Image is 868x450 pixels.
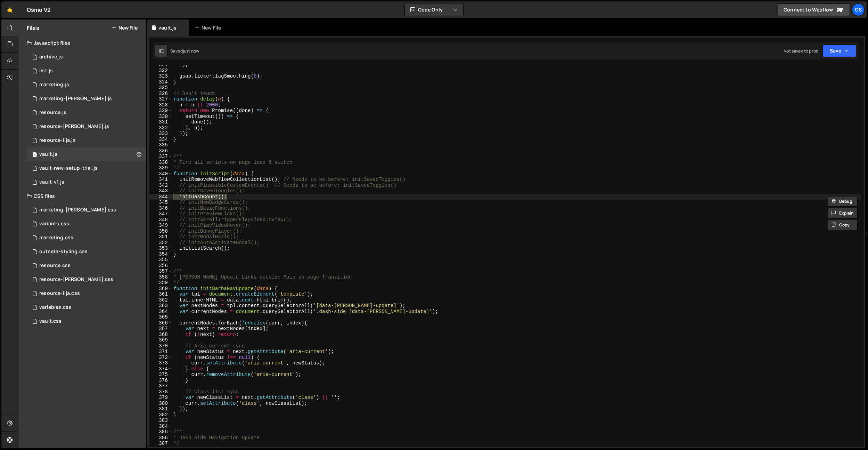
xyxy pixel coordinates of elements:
[39,276,113,283] div: resource-[PERSON_NAME].css
[828,196,858,207] button: Debug
[149,131,172,137] div: 333
[39,179,64,185] div: vault-v1.js
[149,263,172,269] div: 356
[149,349,172,355] div: 371
[149,165,172,171] div: 339
[149,280,172,286] div: 359
[27,6,51,14] div: Osmo V2
[27,217,146,231] div: 16596/45511.css
[195,24,224,31] div: New File
[149,114,172,120] div: 330
[822,45,856,57] button: Save
[149,332,172,338] div: 368
[405,3,463,16] button: Code Only
[158,24,177,31] div: vault.js
[39,165,98,171] div: vault-new-setup-trial.js
[149,251,172,257] div: 354
[27,300,146,314] div: 16596/45154.css
[27,78,146,92] div: 16596/45422.js
[149,395,172,401] div: 379
[149,406,172,412] div: 381
[149,372,172,378] div: 375
[27,175,146,189] div: 16596/45132.js
[149,337,172,343] div: 369
[149,320,172,326] div: 366
[149,383,172,389] div: 377
[149,234,172,240] div: 351
[149,194,172,200] div: 344
[149,137,172,143] div: 334
[778,3,850,16] a: Connect to Webflow
[149,389,172,395] div: 378
[149,366,172,372] div: 374
[39,123,109,130] div: resource-[PERSON_NAME].js
[39,54,63,60] div: archive.js
[149,68,172,74] div: 322
[149,217,172,223] div: 348
[149,286,172,292] div: 360
[39,82,69,88] div: marketing.js
[27,161,146,175] div: 16596/45152.js
[149,326,172,332] div: 367
[149,183,172,188] div: 342
[149,360,172,366] div: 373
[183,48,199,54] div: just now
[27,50,146,64] div: 16596/46210.js
[27,259,146,273] div: 16596/46199.css
[39,110,66,116] div: resource.js
[149,211,172,217] div: 347
[149,424,172,429] div: 384
[149,435,172,441] div: 386
[112,25,138,31] button: New File
[39,68,53,74] div: list.js
[27,203,146,217] div: 16596/46284.css
[149,73,172,79] div: 323
[39,137,76,144] div: resource-ilja.js
[149,119,172,125] div: 331
[18,189,146,203] div: CSS files
[149,343,172,349] div: 370
[828,220,858,230] button: Copy
[149,441,172,447] div: 387
[33,152,37,158] span: 0
[149,171,172,177] div: 340
[149,297,172,303] div: 362
[149,303,172,309] div: 363
[852,3,865,16] a: Os
[39,318,62,324] div: vault.css
[828,208,858,218] button: Explain
[39,249,88,255] div: outseta-styling.css
[27,134,146,147] div: 16596/46195.js
[149,154,172,160] div: 337
[149,79,172,85] div: 324
[149,91,172,97] div: 326
[1,1,18,18] a: 🤙
[39,207,116,213] div: marketing-[PERSON_NAME].css
[149,108,172,114] div: 329
[149,401,172,407] div: 380
[149,257,172,263] div: 355
[149,188,172,194] div: 343
[39,151,57,158] div: vault.js
[39,263,71,269] div: resource.css
[149,378,172,384] div: 376
[149,85,172,91] div: 325
[149,142,172,148] div: 335
[149,223,172,228] div: 349
[149,274,172,280] div: 358
[149,314,172,320] div: 365
[149,418,172,424] div: 383
[170,48,199,54] div: Saved
[149,309,172,315] div: 364
[149,177,172,183] div: 341
[27,147,146,161] div: 16596/45133.js
[27,120,146,134] div: 16596/46194.js
[27,314,146,328] div: 16596/45153.css
[149,228,172,234] div: 350
[39,96,112,102] div: marketing-[PERSON_NAME].js
[149,355,172,361] div: 372
[39,235,73,241] div: marketing.css
[27,287,146,300] div: 16596/46198.css
[27,64,146,78] div: 16596/45151.js
[149,125,172,131] div: 332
